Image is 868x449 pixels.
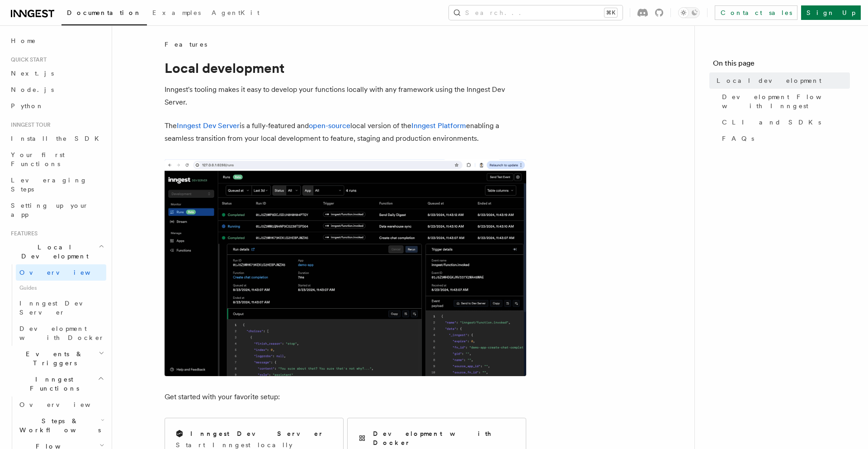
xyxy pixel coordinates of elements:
[7,33,106,49] a: Home
[7,56,47,63] span: Quick start
[16,320,106,346] a: Development with Docker
[165,40,207,49] span: Features
[722,92,850,110] span: Development Flow with Inngest
[7,230,38,237] span: Features
[717,76,821,85] span: Local development
[165,159,526,376] img: The Inngest Dev Server on the Functions page
[177,121,240,130] a: Inngest Dev Server
[16,396,106,413] a: Overview
[11,151,65,167] span: Your first Functions
[604,8,617,17] kbd: ⌘K
[7,130,106,147] a: Install the SDK
[7,197,106,223] a: Setting up your app
[11,102,44,110] span: Python
[715,5,797,20] a: Contact sales
[165,83,526,109] p: Inngest's tooling makes it easy to develop your functions locally with any framework using the In...
[801,5,861,20] a: Sign Up
[7,121,51,129] span: Inngest tour
[165,119,526,145] p: The is a fully-featured and local version of the enabling a seamless transition from your local d...
[713,72,850,89] a: Local development
[713,58,850,72] h4: On this page
[678,7,700,18] button: Toggle dark mode
[309,121,350,130] a: open-source
[19,269,113,276] span: Overview
[16,413,106,438] button: Steps & Workflows
[373,429,515,447] h2: Development with Docker
[147,3,206,24] a: Examples
[212,9,259,16] span: AgentKit
[19,300,97,316] span: Inngest Dev Server
[7,371,106,396] button: Inngest Functions
[718,130,850,147] a: FAQs
[61,3,147,25] a: Documentation
[152,9,201,16] span: Examples
[16,264,106,281] a: Overview
[165,60,526,76] h1: Local development
[206,3,265,24] a: AgentKit
[7,98,106,114] a: Python
[7,349,99,368] span: Events & Triggers
[411,121,466,130] a: Inngest Platform
[11,86,54,93] span: Node.js
[718,114,850,130] a: CLI and SDKs
[67,9,142,16] span: Documentation
[722,118,821,127] span: CLI and SDKs
[7,264,106,346] div: Local Development
[11,70,54,77] span: Next.js
[19,401,113,408] span: Overview
[7,147,106,172] a: Your first Functions
[16,295,106,320] a: Inngest Dev Server
[11,36,36,45] span: Home
[7,346,106,371] button: Events & Triggers
[7,243,99,261] span: Local Development
[718,89,850,114] a: Development Flow with Inngest
[7,65,106,81] a: Next.js
[722,134,754,143] span: FAQs
[449,5,623,20] button: Search...⌘K
[7,172,106,197] a: Leveraging Steps
[19,325,104,341] span: Development with Docker
[11,135,104,142] span: Install the SDK
[16,416,101,435] span: Steps & Workflows
[16,281,106,295] span: Guides
[7,239,106,264] button: Local Development
[11,177,87,193] span: Leveraging Steps
[190,429,324,438] h2: Inngest Dev Server
[11,202,89,218] span: Setting up your app
[165,391,526,403] p: Get started with your favorite setup:
[7,375,98,393] span: Inngest Functions
[7,81,106,98] a: Node.js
